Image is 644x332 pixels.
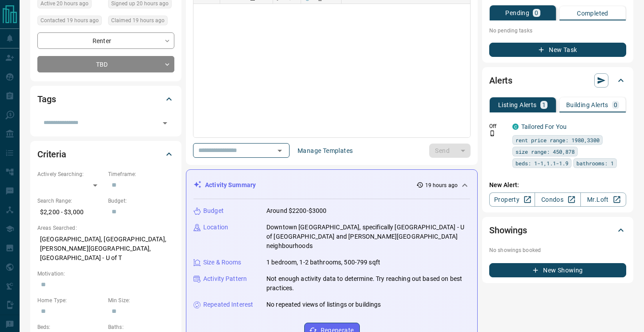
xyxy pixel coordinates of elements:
[489,43,626,57] button: New Task
[266,223,470,251] p: Downtown [GEOGRAPHIC_DATA], specifically [GEOGRAPHIC_DATA] - U of [GEOGRAPHIC_DATA] and [PERSON_N...
[203,258,241,267] p: Size & Rooms
[489,24,626,37] p: No pending tasks
[535,10,538,16] p: 0
[37,32,174,49] div: Renter
[37,16,104,28] div: Mon Sep 15 2025
[37,323,104,331] p: Beds:
[515,147,575,156] span: size range: 450,878
[37,224,174,232] p: Areas Searched:
[266,206,326,216] p: Around $2200-$3000
[37,92,56,106] h2: Tags
[489,70,626,91] div: Alerts
[108,170,174,178] p: Timeframe:
[37,170,104,178] p: Actively Searching:
[515,159,568,168] span: beds: 1-1,1.1-1.9
[489,263,626,277] button: New Showing
[108,323,174,331] p: Baths:
[266,300,381,309] p: No repeated views of listings or buildings
[193,177,470,193] div: Activity Summary19 hours ago
[37,270,174,278] p: Motivation:
[37,205,104,220] p: $2,200 - $3,000
[542,102,546,108] p: 1
[37,56,174,72] div: TBD
[489,223,527,237] h2: Showings
[577,10,608,16] p: Completed
[203,223,228,232] p: Location
[108,197,174,205] p: Budget:
[512,124,519,130] div: condos.ca
[203,206,224,216] p: Budget
[614,102,617,108] p: 0
[489,192,535,207] a: Property
[37,88,174,110] div: Tags
[205,180,256,190] p: Activity Summary
[489,246,626,254] p: No showings booked
[429,144,471,158] div: split button
[489,180,626,190] p: New Alert:
[274,144,286,157] button: Open
[37,296,104,304] p: Home Type:
[515,136,600,144] span: rent price range: 1980,3300
[40,16,99,25] span: Contacted 19 hours ago
[292,144,358,158] button: Manage Templates
[37,147,66,161] h2: Criteria
[159,117,171,129] button: Open
[203,300,253,309] p: Repeated Interest
[489,73,512,88] h2: Alerts
[37,197,104,205] p: Search Range:
[576,159,614,168] span: bathrooms: 1
[580,192,626,207] a: Mr.Loft
[521,123,567,130] a: Tailored For You
[498,102,537,108] p: Listing Alerts
[425,181,458,189] p: 19 hours ago
[203,274,247,284] p: Activity Pattern
[37,232,174,265] p: [GEOGRAPHIC_DATA], [GEOGRAPHIC_DATA], [PERSON_NAME][GEOGRAPHIC_DATA], [GEOGRAPHIC_DATA] - U of T
[566,102,608,108] p: Building Alerts
[489,220,626,241] div: Showings
[108,16,174,28] div: Mon Sep 15 2025
[108,296,174,304] p: Min Size:
[37,144,174,165] div: Criteria
[266,274,470,293] p: Not enough activity data to determine. Try reaching out based on best practices.
[505,10,529,16] p: Pending
[489,130,495,136] svg: Push Notification Only
[535,192,580,207] a: Condos
[489,122,507,130] p: Off
[111,16,165,25] span: Claimed 19 hours ago
[266,258,380,267] p: 1 bedroom, 1-2 bathrooms, 500-799 sqft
